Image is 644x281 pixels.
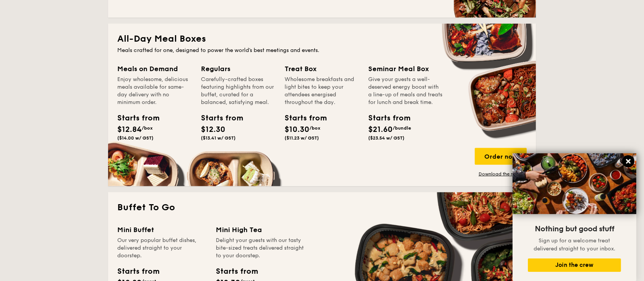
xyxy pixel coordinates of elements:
div: Our very popular buffet dishes, delivered straight to your doorstep. [117,237,207,260]
span: ($14.00 w/ GST) [117,135,154,141]
div: Starts from [117,266,159,277]
h2: All-Day Meal Boxes [117,33,527,45]
span: /bundle [393,125,411,131]
div: Starts from [117,112,152,124]
div: Starts from [285,112,319,124]
div: Starts from [201,112,235,124]
button: Join the crew [528,258,621,272]
div: Enjoy wholesome, delicious meals available for same-day delivery with no minimum order. [117,76,192,106]
span: Nothing but good stuff [535,224,614,234]
img: DSC07876-Edit02-Large.jpeg [513,153,636,214]
div: Seminar Meal Box [368,63,443,74]
span: Sign up for a welcome treat delivered straight to your inbox. [534,237,615,252]
h2: Buffet To Go [117,201,527,214]
span: ($23.54 w/ GST) [368,135,405,141]
div: Meals on Demand [117,63,192,74]
div: Give your guests a well-deserved energy boost with a line-up of meals and treats for lunch and br... [368,76,443,106]
div: Mini High Tea [216,224,305,235]
button: Close [622,155,634,167]
span: /box [142,125,153,131]
div: Starts from [216,266,257,277]
span: $21.60 [368,125,393,134]
div: Treat Box [285,63,359,74]
div: Starts from [368,112,403,124]
span: $10.30 [285,125,309,134]
span: ($13.41 w/ GST) [201,135,236,141]
div: Regulars [201,63,275,74]
span: /box [309,125,320,131]
div: Order now [475,148,527,165]
div: Delight your guests with our tasty bite-sized treats delivered straight to your doorstep. [216,237,305,260]
div: Mini Buffet [117,224,207,235]
div: Meals crafted for one, designed to power the world's best meetings and events. [117,47,527,54]
span: $12.84 [117,125,142,134]
div: Wholesome breakfasts and light bites to keep your attendees energised throughout the day. [285,76,359,106]
div: Carefully-crafted boxes featuring highlights from our buffet, curated for a balanced, satisfying ... [201,76,275,106]
span: $12.30 [201,125,225,134]
span: ($11.23 w/ GST) [285,135,319,141]
a: Download the menu [475,171,527,177]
